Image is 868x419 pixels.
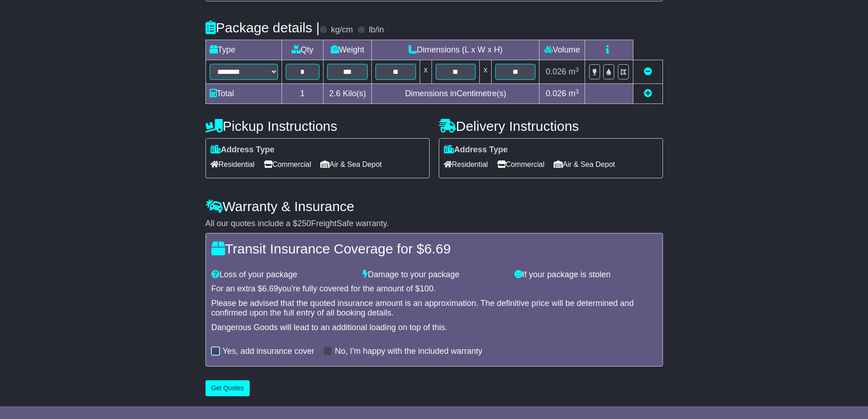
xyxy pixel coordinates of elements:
label: Address Type [444,145,508,155]
td: x [480,60,492,84]
td: Total [205,84,282,104]
td: Kilo(s) [324,84,372,104]
label: Address Type [211,145,275,155]
div: Dangerous Goods will lead to an additional loading on top of this. [211,323,657,333]
td: Type [205,40,282,60]
label: Yes, add insurance cover [223,347,314,357]
label: lb/in [369,25,384,35]
span: Residential [211,157,255,171]
span: Commercial [264,157,311,171]
span: 0.026 [546,89,566,98]
h4: Transit Insurance Coverage for $ [211,241,657,256]
div: Damage to your package [358,270,510,280]
sup: 3 [575,66,579,73]
label: No, I'm happy with the included warranty [335,347,483,357]
span: 250 [298,219,311,228]
div: Loss of your package [207,270,359,280]
a: Remove this item [644,67,652,76]
h4: Delivery Instructions [439,119,663,134]
span: Air & Sea Depot [320,157,382,171]
div: For an extra $ you're fully covered for the amount of $ . [211,284,657,294]
h4: Warranty & Insurance [205,199,663,214]
span: Commercial [497,157,544,171]
div: If your package is stolen [510,270,662,280]
div: Please be advised that the quoted insurance amount is an approximation. The definitive price will... [211,299,657,318]
div: All our quotes include a $ FreightSafe warranty. [205,219,663,229]
td: Volume [539,40,585,60]
sup: 3 [575,88,579,95]
span: 6.69 [424,241,451,256]
span: m [569,67,579,76]
h4: Pickup Instructions [205,119,430,134]
td: Dimensions (L x W x H) [372,40,539,60]
span: 2.6 [329,89,340,98]
span: Residential [444,157,488,171]
td: Qty [282,40,324,60]
td: x [420,60,431,84]
label: kg/cm [331,25,353,35]
span: 6.69 [262,284,278,293]
span: 0.026 [546,67,566,76]
h4: Package details | [205,20,320,35]
td: Weight [324,40,372,60]
a: Add new item [644,89,652,98]
span: 100 [420,284,433,293]
td: Dimensions in Centimetre(s) [372,84,539,104]
span: m [569,89,579,98]
button: Get Quotes [205,380,250,396]
td: 1 [282,84,324,104]
span: Air & Sea Depot [554,157,615,171]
